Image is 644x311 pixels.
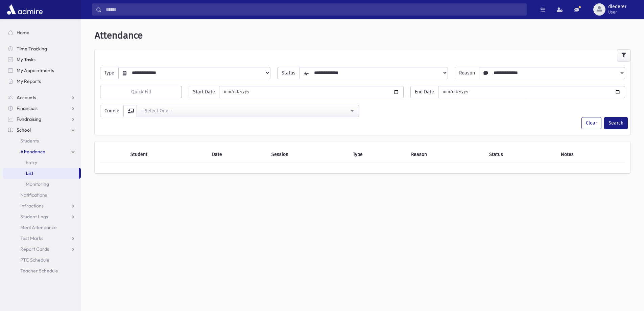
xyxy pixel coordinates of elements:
[349,147,407,162] th: Type
[20,203,44,209] span: Infractions
[3,179,81,190] a: Monitoring
[208,147,267,162] th: Date
[17,29,29,36] span: Home
[26,170,33,176] span: List
[17,94,36,101] span: Accounts
[20,268,58,274] span: Teacher Schedule
[137,105,359,117] button: --Select One--
[20,246,49,252] span: Report Cards
[3,43,81,54] a: Time Tracking
[604,117,628,129] button: Search
[267,147,349,162] th: Session
[485,147,557,162] th: Status
[26,181,49,187] span: Monitoring
[3,92,81,103] a: Accounts
[3,200,81,211] a: Infractions
[126,147,208,162] th: Student
[608,4,626,9] span: dlederer
[410,86,438,98] span: End Date
[20,257,49,263] span: PTC Schedule
[407,147,485,162] th: Reason
[17,127,31,133] span: School
[3,190,81,200] a: Notifications
[17,116,41,122] span: Fundraising
[5,3,44,16] img: AdmirePro
[26,159,37,165] span: Entry
[17,57,35,63] span: My Tasks
[95,30,143,41] span: Attendance
[3,157,81,168] a: Entry
[100,86,182,98] button: Quick Fill
[3,211,81,222] a: Student Logs
[3,103,81,114] a: Financials
[3,27,81,38] a: Home
[455,67,479,79] span: Reason
[20,224,57,230] span: Meal Attendance
[17,78,41,84] span: My Reports
[20,214,48,220] span: Student Logs
[608,9,626,15] span: User
[20,149,45,155] span: Attendance
[100,105,124,117] span: Course
[20,138,39,144] span: Students
[141,107,349,114] div: --Select One--
[17,105,38,111] span: Financials
[131,89,151,95] span: Quick Fill
[3,265,81,276] a: Teacher Schedule
[20,192,47,198] span: Notifications
[3,65,81,76] a: My Appointments
[3,114,81,125] a: Fundraising
[3,254,81,265] a: PTC Schedule
[102,3,526,16] input: Search
[17,67,54,73] span: My Appointments
[20,235,43,241] span: Test Marks
[3,54,81,65] a: My Tasks
[100,67,119,79] span: Type
[3,222,81,233] a: Meal Attendance
[557,147,625,162] th: Notes
[3,146,81,157] a: Attendance
[277,67,300,79] span: Status
[17,46,47,52] span: Time Tracking
[581,117,601,129] button: Clear
[3,76,81,87] a: My Reports
[3,233,81,244] a: Test Marks
[189,86,219,98] span: Start Date
[3,168,79,179] a: List
[3,125,81,135] a: School
[3,244,81,254] a: Report Cards
[3,135,81,146] a: Students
